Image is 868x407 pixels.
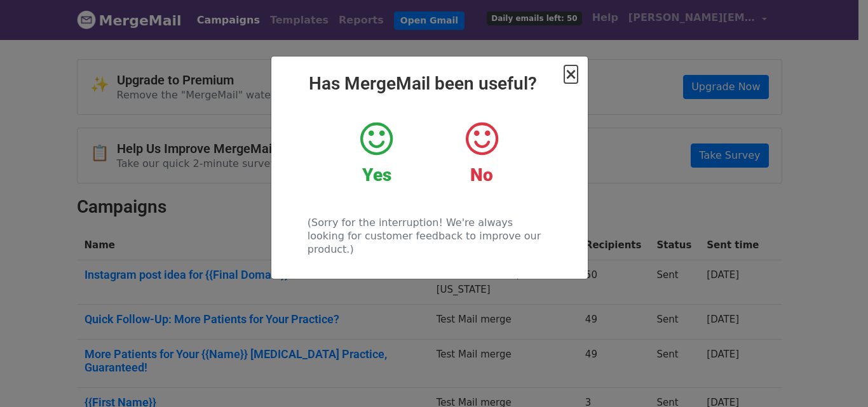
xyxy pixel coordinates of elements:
button: Close [564,67,577,82]
span: × [564,65,577,83]
strong: No [470,164,493,185]
strong: Yes [362,164,391,185]
a: No [438,120,524,186]
h2: Has MergeMail been useful? [281,73,578,95]
p: (Sorry for the interruption! We're always looking for customer feedback to improve our product.) [308,216,551,256]
a: Yes [334,120,419,186]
